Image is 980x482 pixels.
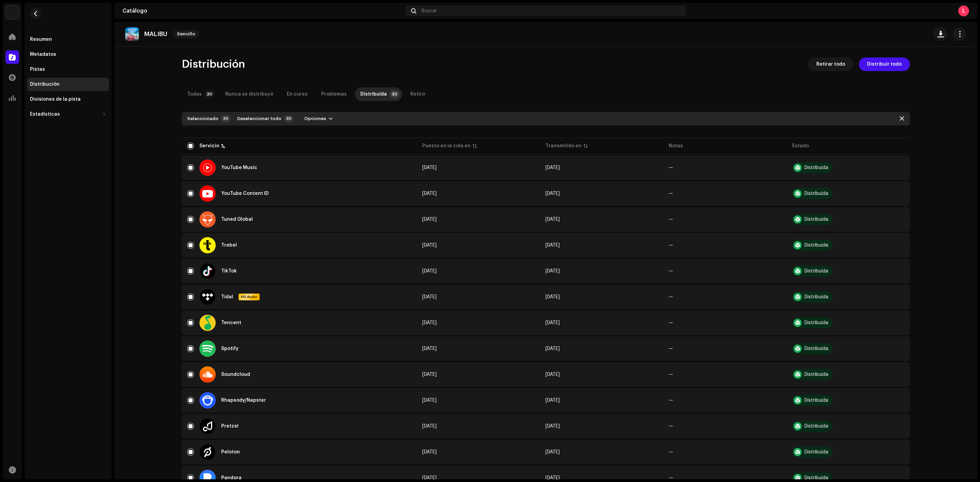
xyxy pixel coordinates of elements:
[422,143,471,149] div: Puesto en la cola en
[422,476,437,480] span: 9 oct 2025
[422,346,437,351] span: 9 oct 2025
[221,191,269,196] div: YouTube Content ID
[669,346,673,351] re-a-table-badge: —
[545,450,560,454] span: 11 oct 2025
[284,115,293,122] p-badge: 30
[669,191,673,196] re-a-table-badge: —
[221,320,241,325] div: Tencent
[669,424,673,429] re-a-table-badge: —
[221,450,240,454] div: Peloton
[27,33,109,46] re-m-nav-item: Resumen
[545,143,582,149] div: Transmitido en
[545,295,560,299] span: 11 oct 2025
[199,143,219,149] div: Servicio
[30,52,56,57] div: Metadatos
[422,424,437,429] span: 9 oct 2025
[30,37,52,42] div: Resumen
[804,320,828,325] div: Distribuída
[545,269,560,273] span: 11 oct 2025
[221,115,230,122] div: 30
[205,90,214,98] p-badge: 30
[669,295,673,299] re-a-table-badge: —
[225,87,273,101] div: Nunca se distribuyó
[187,87,202,101] div: Todas
[360,87,387,101] div: Distribuída
[221,372,250,377] div: Soundcloud
[804,346,828,351] div: Distribuída
[804,450,828,454] div: Distribuída
[299,113,338,124] button: Opciones
[422,295,437,299] span: 9 oct 2025
[669,372,673,377] re-a-table-badge: —
[545,398,560,403] span: 11 oct 2025
[30,82,60,87] div: Distribución
[545,346,560,351] span: 11 oct 2025
[30,97,81,102] div: Divisiones de la pista
[545,320,560,325] span: 11 oct 2025
[808,57,853,71] button: Retirar todo
[125,27,139,41] img: 9fc3daed-8993-44c2-8ccd-04faa7428e92
[122,8,403,14] div: Catálogo
[422,191,437,196] span: 9 oct 2025
[221,295,233,299] div: Tidal
[422,243,437,248] span: 9 oct 2025
[804,476,828,480] div: Distribuída
[321,87,347,101] div: Problemas
[27,107,109,121] re-m-nav-dropdown: Estadísticas
[422,450,437,454] span: 9 oct 2025
[804,269,828,273] div: Distribuída
[221,424,239,429] div: Pretzel
[422,269,437,273] span: 9 oct 2025
[182,57,245,71] span: Distribución
[545,191,560,196] span: 11 oct 2025
[304,112,326,126] span: Opciones
[545,243,560,248] span: 11 oct 2025
[27,63,109,76] re-m-nav-item: Pistas
[27,93,109,106] re-m-nav-item: Divisiones de la pista
[27,78,109,91] re-m-nav-item: Distribución
[5,5,19,19] img: 297a105e-aa6c-4183-9ff4-27133c00f2e2
[287,87,308,101] div: En curso
[669,320,673,325] re-a-table-badge: —
[422,398,437,403] span: 9 oct 2025
[221,346,239,351] div: Spotify
[221,217,253,222] div: Tuned Global
[804,398,828,403] div: Distribuída
[669,165,673,170] re-a-table-badge: —
[859,57,910,71] button: Distribuir todo
[422,320,437,325] span: 9 oct 2025
[233,113,296,124] button: Deseleccionar todo30
[422,165,437,170] span: 9 oct 2025
[669,398,673,403] re-a-table-badge: —
[27,48,109,61] re-m-nav-item: Metadatos
[669,217,673,222] re-a-table-badge: —
[144,31,167,38] p: MALIBU
[422,8,437,14] span: Buscar
[804,165,828,170] div: Distribuída
[545,476,560,480] span: 11 oct 2025
[669,269,673,273] re-a-table-badge: —
[804,295,828,299] div: Distribuída
[804,243,828,248] div: Distribuída
[669,450,673,454] re-a-table-badge: —
[422,372,437,377] span: 9 oct 2025
[173,30,199,38] span: Sencillo
[221,269,237,273] div: TikTok
[804,217,828,222] div: Distribuída
[221,243,237,248] div: Trebel
[187,116,218,121] div: Seleccionado
[545,424,560,429] span: 11 oct 2025
[221,398,266,403] div: Rhapsody/Napster
[669,476,673,480] re-a-table-badge: —
[422,217,437,222] span: 9 oct 2025
[816,57,845,71] span: Retirar todo
[804,424,828,429] div: Distribuída
[30,112,60,117] div: Estadísticas
[545,217,560,222] span: 11 oct 2025
[867,57,902,71] span: Distribuir todo
[545,372,560,377] span: 11 oct 2025
[669,243,673,248] re-a-table-badge: —
[30,67,45,72] div: Pistas
[221,165,257,170] div: YouTube Music
[804,372,828,377] div: Distribuída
